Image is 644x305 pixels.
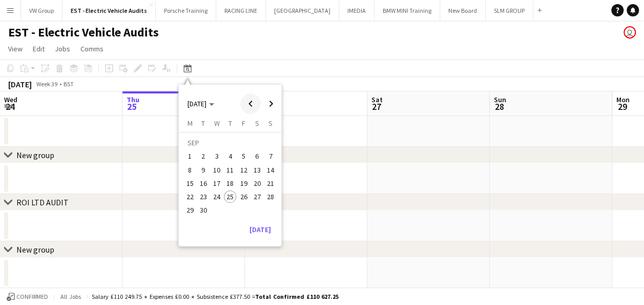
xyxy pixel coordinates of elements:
[183,149,196,163] button: 01-09-2025
[251,149,264,163] button: 06-09-2025
[224,177,236,189] span: 18
[251,163,264,177] button: 13-09-2025
[197,150,210,163] span: 2
[183,177,196,190] button: 15-09-2025
[63,1,156,21] button: EST - Electric Vehicle Audits
[264,150,277,163] span: 7
[264,177,277,189] span: 21
[214,119,220,128] span: W
[33,44,45,53] span: Edit
[264,177,277,190] button: 21-09-2025
[125,101,139,112] span: 25
[251,177,264,190] button: 20-09-2025
[216,1,266,21] button: RACING LINE
[16,293,48,300] span: Confirmed
[211,177,223,189] span: 17
[76,42,108,55] a: Comms
[228,119,232,128] span: T
[64,80,74,88] div: BST
[4,95,17,104] span: Wed
[184,177,196,189] span: 15
[237,190,250,203] button: 26-09-2025
[197,164,210,176] span: 9
[211,164,223,176] span: 10
[371,95,383,104] span: Sat
[197,203,210,217] button: 30-09-2025
[3,101,17,112] span: 24
[210,190,223,203] button: 24-09-2025
[92,293,339,300] div: Salary £110 249.75 + Expenses £0.00 + Subsistence £377.50 =
[197,190,210,203] span: 23
[615,101,630,112] span: 29
[264,190,277,203] span: 28
[251,177,263,189] span: 20
[188,99,206,108] span: [DATE]
[486,1,533,21] button: SLM GROUP
[237,163,250,177] button: 12-09-2025
[494,95,506,104] span: Sun
[8,79,32,89] div: [DATE]
[58,293,83,300] span: All jobs
[8,25,159,40] h1: EST - Electric Vehicle Audits
[29,42,49,55] a: Edit
[240,93,261,114] button: Previous month
[264,190,277,203] button: 28-09-2025
[197,190,210,203] button: 23-09-2025
[492,101,506,112] span: 28
[238,164,250,176] span: 12
[251,150,263,163] span: 6
[223,163,237,177] button: 11-09-2025
[238,190,250,203] span: 26
[624,26,636,39] app-user-avatar: Lisa Fretwell
[242,119,245,128] span: F
[184,190,196,203] span: 22
[251,190,264,203] button: 27-09-2025
[224,150,236,163] span: 4
[197,163,210,177] button: 09-09-2025
[237,149,250,163] button: 05-09-2025
[245,221,275,238] button: [DATE]
[183,203,196,217] button: 29-09-2025
[197,177,210,189] span: 16
[34,80,59,88] span: Week 39
[184,164,196,176] span: 8
[8,44,23,53] span: View
[184,150,196,163] span: 1
[251,164,263,176] span: 13
[201,119,205,128] span: T
[183,163,196,177] button: 08-09-2025
[264,163,277,177] button: 14-09-2025
[51,42,74,55] a: Jobs
[264,164,277,176] span: 14
[266,1,339,21] button: [GEOGRAPHIC_DATA]
[238,150,250,163] span: 5
[197,149,210,163] button: 02-09-2025
[223,190,237,203] button: 25-09-2025
[211,190,223,203] span: 24
[197,177,210,190] button: 16-09-2025
[5,291,50,302] button: Confirmed
[156,1,216,21] button: Porsche Training
[210,177,223,190] button: 17-09-2025
[268,119,273,128] span: S
[255,293,339,300] span: Total Confirmed £110 627.25
[223,177,237,190] button: 18-09-2025
[197,204,210,217] span: 30
[183,190,196,203] button: 22-09-2025
[211,150,223,163] span: 3
[223,149,237,163] button: 04-09-2025
[264,149,277,163] button: 07-09-2025
[55,44,70,53] span: Jobs
[21,1,63,21] button: VW Group
[210,163,223,177] button: 10-09-2025
[440,1,486,21] button: New Board
[370,101,383,112] span: 27
[224,164,236,176] span: 11
[339,1,375,21] button: IMEDIA
[183,94,218,113] button: Choose month and year
[375,1,440,21] button: BMW MINI Training
[210,149,223,163] button: 03-09-2025
[184,204,196,217] span: 29
[4,42,27,55] a: View
[16,150,54,160] div: New group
